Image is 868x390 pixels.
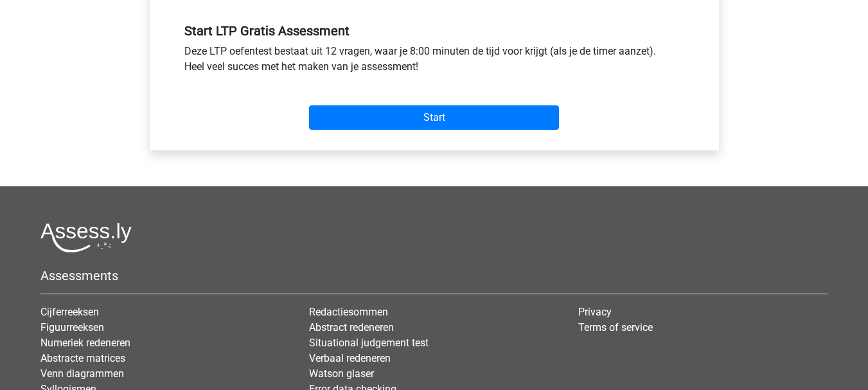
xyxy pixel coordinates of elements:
input: Start [309,105,559,130]
a: Watson glaser [309,368,374,380]
div: Deze LTP oefentest bestaat uit 12 vragen, waar je 8:00 minuten de tijd voor krijgt (als je de tim... [175,44,694,80]
a: Redactiesommen [309,306,388,318]
a: Abstracte matrices [40,352,125,364]
a: Abstract redeneren [309,321,394,333]
a: Terms of service [578,321,653,333]
img: Assessly logo [40,222,132,253]
h5: Assessments [40,268,828,283]
a: Verbaal redeneren [309,352,391,364]
a: Figuurreeksen [40,321,104,333]
a: Venn diagrammen [40,368,124,380]
a: Cijferreeksen [40,306,99,318]
a: Situational judgement test [309,337,429,349]
h5: Start LTP Gratis Assessment [184,23,684,39]
a: Numeriek redeneren [40,337,130,349]
a: Privacy [578,306,612,318]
